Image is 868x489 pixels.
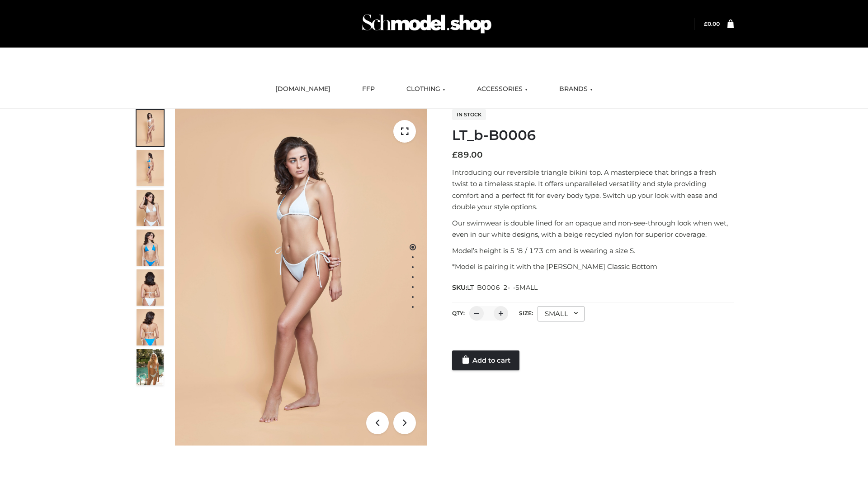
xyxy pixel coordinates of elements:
[552,79,599,99] a: BRANDS
[452,150,483,160] bdi: 89.00
[137,269,164,306] img: ArielClassicBikiniTop_CloudNine_AzureSky_OW114ECO_7-scaled.jpg
[137,150,164,186] img: ArielClassicBikiniTop_CloudNine_AzureSky_OW114ECO_2-scaled.jpg
[137,230,164,266] img: ArielClassicBikiniTop_CloudNine_AzureSky_OW114ECO_4-scaled.jpg
[704,20,720,27] a: £0.00
[355,79,382,99] a: FFP
[452,127,734,144] h1: LT_b-B0006
[704,20,720,27] bdi: 0.00
[400,79,452,99] a: CLOTHING
[175,109,427,446] img: ArielClassicBikiniTop_CloudNine_AzureSky_OW114ECO_1
[452,310,465,316] label: QTY:
[452,282,538,293] span: SKU:
[452,350,519,370] a: Add to cart
[269,79,337,99] a: [DOMAIN_NAME]
[452,150,458,160] span: £
[452,109,486,120] span: In stock
[137,110,164,146] img: ArielClassicBikiniTop_CloudNine_AzureSky_OW114ECO_1-scaled.jpg
[452,217,734,240] p: Our swimwear is double lined for an opaque and non-see-through look when wet, even in our white d...
[137,309,164,345] img: ArielClassicBikiniTop_CloudNine_AzureSky_OW114ECO_8-scaled.jpg
[452,167,734,213] p: Introducing our reversible triangle bikini top. A masterpiece that brings a fresh twist to a time...
[359,6,495,42] img: Schmodel Admin 964
[519,310,533,316] label: Size:
[704,20,708,27] span: £
[452,261,734,273] p: *Model is pairing it with the [PERSON_NAME] Classic Bottom
[137,190,164,226] img: ArielClassicBikiniTop_CloudNine_AzureSky_OW114ECO_3-scaled.jpg
[467,283,538,292] span: LT_B0006_2-_-SMALL
[452,245,734,257] p: Model’s height is 5 ‘8 / 173 cm and is wearing a size S.
[538,306,585,321] div: SMALL
[470,79,534,99] a: ACCESSORIES
[137,349,164,385] img: Arieltop_CloudNine_AzureSky2.jpg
